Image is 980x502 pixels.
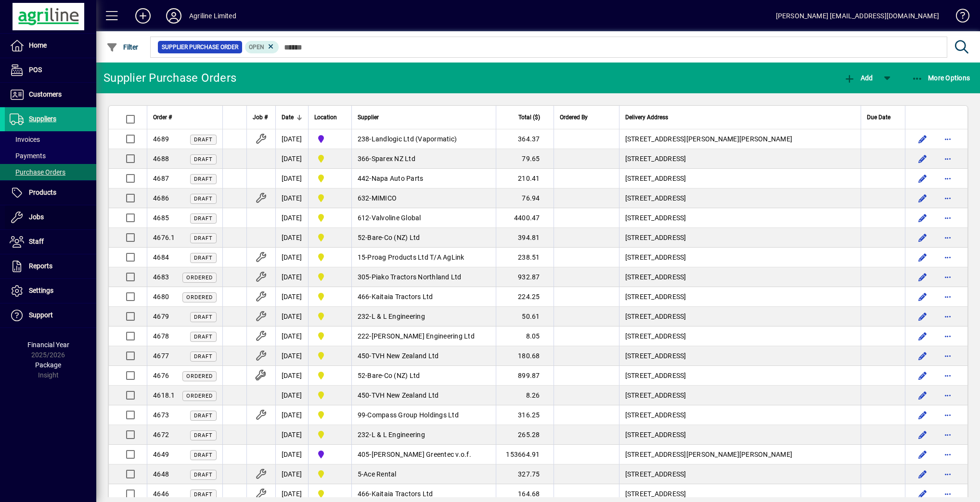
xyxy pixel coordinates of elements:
td: 4400.47 [496,208,554,228]
button: More options [940,427,955,442]
span: Dargaville [314,468,346,480]
button: More options [940,269,955,285]
button: More options [940,210,955,226]
td: [DATE] [275,267,308,287]
span: 4679 [153,313,169,320]
span: Proag Products Ltd T/A AgLink [367,253,464,261]
span: Kaitaia Tractors Ltd [372,490,433,498]
td: - [351,366,496,386]
td: - [351,188,496,208]
span: Package [35,361,61,369]
button: Edit [915,151,930,166]
td: - [351,169,496,188]
span: Sparex NZ Ltd [372,155,415,163]
span: Dargaville [314,192,346,204]
span: Support [29,311,53,319]
span: 305 [358,273,370,281]
div: Ordered By [560,112,613,123]
span: Landlogic Ltd (Vapormatic) [372,135,457,143]
span: Invoices [10,136,40,143]
span: Payments [10,152,46,160]
span: Compass Group Holdings Ltd [367,411,459,419]
a: Invoices [5,131,96,148]
td: [DATE] [275,248,308,267]
a: Knowledge Base [949,2,968,33]
span: 4618.1 [153,391,175,399]
button: More options [940,388,955,403]
td: - [351,129,496,149]
div: Supplier Purchase Orders [103,70,236,86]
div: [PERSON_NAME] [EMAIL_ADDRESS][DOMAIN_NAME] [776,8,939,24]
button: Edit [915,486,930,502]
span: TVH New Zealand Ltd [372,352,439,360]
td: 76.94 [496,188,554,208]
span: 450 [358,352,370,360]
span: More Options [912,74,970,82]
span: Date [282,112,294,123]
mat-chip: Completion Status: Open [245,41,279,53]
td: [DATE] [275,208,308,228]
span: 5 [358,470,361,478]
a: Customers [5,83,96,107]
td: 180.68 [496,346,554,366]
td: [DATE] [275,307,308,326]
td: - [351,346,496,366]
span: Dargaville [314,173,346,184]
span: Dargaville [314,409,346,421]
td: [STREET_ADDRESS] [619,464,861,484]
td: [DATE] [275,188,308,208]
button: More options [940,368,955,383]
span: Supplier Purchase Order [162,42,238,52]
td: [STREET_ADDRESS] [619,208,861,228]
div: Location [314,112,346,123]
button: Edit [915,447,930,462]
span: Home [29,41,47,49]
td: [STREET_ADDRESS][PERSON_NAME][PERSON_NAME] [619,445,861,464]
a: Purchase Orders [5,164,96,180]
td: - [351,425,496,445]
span: Dargaville [314,232,346,243]
td: 899.87 [496,366,554,386]
td: [STREET_ADDRESS] [619,287,861,307]
button: More options [940,151,955,166]
span: 4689 [153,135,169,143]
span: 4686 [153,194,169,202]
span: 612 [358,214,370,222]
a: Reports [5,254,96,278]
span: Ordered [186,294,213,301]
td: [DATE] [275,228,308,248]
span: 405 [358,451,370,458]
span: 232 [358,313,370,320]
td: 8.26 [496,386,554,405]
span: Dargaville [314,488,346,500]
a: POS [5,58,96,82]
a: Home [5,34,96,58]
td: [DATE] [275,386,308,405]
td: [STREET_ADDRESS] [619,346,861,366]
span: 4672 [153,431,169,439]
span: Financial Year [27,341,69,349]
span: Purchase Orders [10,168,65,176]
span: Dargaville [314,389,346,401]
span: Draft [194,176,213,182]
td: - [351,405,496,425]
button: More options [940,131,955,147]
span: 232 [358,431,370,439]
span: Suppliers [29,115,56,123]
span: 4646 [153,490,169,498]
td: [STREET_ADDRESS] [619,386,861,405]
span: Kaitaia Tractors Ltd [372,293,433,301]
span: Location [314,112,337,123]
span: Draft [194,215,213,222]
button: More options [940,348,955,364]
span: 52 [358,372,366,379]
button: Edit [915,388,930,403]
button: Add [128,7,158,25]
span: 4683 [153,273,169,281]
span: Open [249,44,264,50]
button: More options [940,289,955,304]
span: Bare-Co (NZ) Ltd [367,234,420,241]
td: [DATE] [275,149,308,169]
span: 238 [358,135,370,143]
span: Order # [153,112,172,123]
